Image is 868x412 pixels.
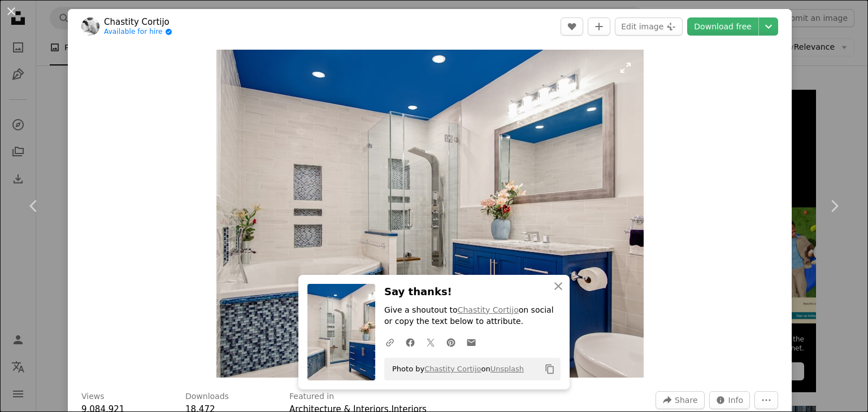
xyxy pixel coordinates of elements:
[441,331,461,353] a: Share on Pinterest
[387,360,524,378] span: Photo by on
[540,360,559,379] button: Copy to clipboard
[81,17,99,36] img: Go to Chastity Cortijo's profile
[400,331,420,353] a: Share on Facebook
[104,28,172,37] a: Available for hire
[491,365,524,373] a: Unsplash
[384,284,561,300] h3: Say thanks!
[800,152,868,260] a: Next
[420,331,441,353] a: Share on Twitter
[461,331,481,353] a: Share over email
[759,17,778,36] button: Choose download size
[424,365,481,373] a: Chastity Cortijo
[384,305,561,327] p: Give a shoutout to on social or copy the text below to attribute.
[216,50,644,378] button: Zoom in on this image
[728,392,744,409] span: Info
[81,391,105,402] h3: Views
[588,17,610,36] button: Add to Collection
[216,50,644,378] img: blue wooden cabinet near white wall
[104,16,172,28] a: Chastity Cortijo
[615,17,683,36] button: Edit image
[687,17,758,36] a: Download free
[675,392,697,409] span: Share
[656,391,704,409] button: Share this image
[289,391,334,402] h3: Featured in
[185,391,229,402] h3: Downloads
[561,17,583,36] button: Like
[754,391,778,409] button: More Actions
[709,391,750,409] button: Stats about this image
[458,305,519,314] a: Chastity Cortijo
